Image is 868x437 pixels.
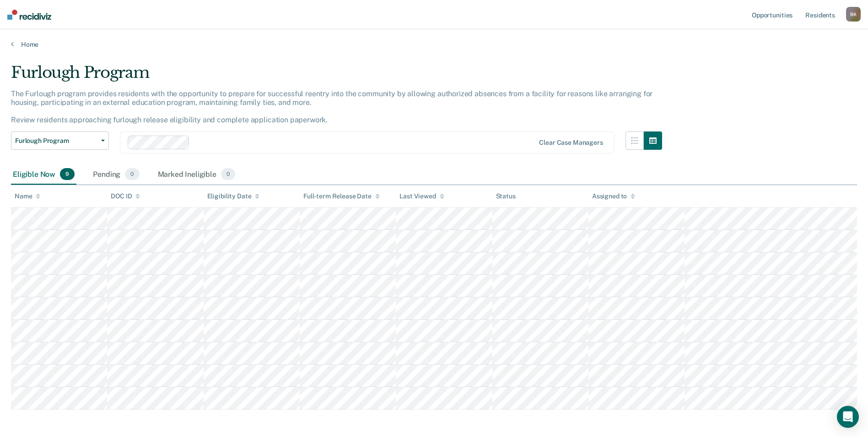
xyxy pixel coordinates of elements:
div: DOC ID [111,192,140,200]
div: Pending0 [91,164,141,185]
button: Furlough Program [11,131,109,150]
div: Assigned to [592,192,635,200]
div: Full-term Release Date [303,192,380,200]
div: B K [846,7,861,22]
div: Last Viewed [399,192,444,200]
a: Home [11,40,857,49]
div: Marked Ineligible0 [156,164,237,185]
div: Name [15,192,40,200]
div: Furlough Program [11,63,662,89]
button: BK [846,7,861,22]
div: Eligibility Date [207,192,260,200]
span: 9 [60,168,75,180]
div: Clear case managers [539,139,603,147]
img: Recidiviz [7,10,51,20]
p: The Furlough program provides residents with the opportunity to prepare for successful reentry in... [11,89,652,125]
div: Eligible Now9 [11,164,76,185]
div: Open Intercom Messenger [837,406,859,428]
div: Status [496,192,516,200]
span: 0 [125,168,139,180]
span: Furlough Program [15,137,97,145]
span: 0 [221,168,235,180]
